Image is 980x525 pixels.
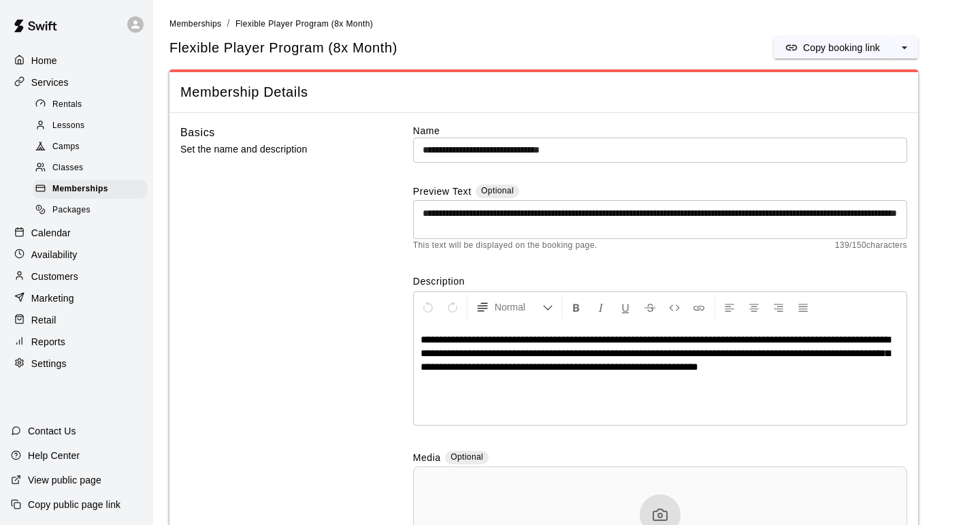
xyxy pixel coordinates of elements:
[441,295,464,319] button: Redo
[589,295,612,319] button: Format Italics
[565,295,588,319] button: Format Bold
[169,19,221,29] span: Memberships
[33,94,153,115] a: Rentals
[11,50,142,71] a: Home
[803,41,880,54] p: Copy booking link
[52,161,83,175] span: Classes
[742,295,766,319] button: Center Align
[33,158,153,179] a: Classes
[663,295,686,319] button: Insert Code
[11,244,142,265] a: Availability
[33,115,153,136] a: Lessons
[180,141,370,158] p: Set the name and description
[33,116,148,136] div: Lessons
[413,185,472,200] label: Preview Text
[235,19,373,29] span: Flexible Player Program (8x Month)
[28,498,120,511] p: Copy public page link
[481,186,514,195] span: Optional
[416,295,440,319] button: Undo
[169,18,221,29] a: Memberships
[31,248,78,261] p: Availability
[614,295,637,319] button: Format Underline
[31,270,78,283] p: Customers
[33,200,153,221] a: Packages
[52,204,91,217] span: Packages
[31,54,57,67] p: Home
[791,295,815,319] button: Justify Align
[31,335,65,349] p: Reports
[718,295,741,319] button: Left Align
[33,180,148,199] div: Memberships
[52,119,85,133] span: Lessons
[33,179,153,200] a: Memberships
[31,313,56,327] p: Retail
[28,449,80,462] p: Help Center
[52,140,80,154] span: Camps
[52,98,82,112] span: Rentals
[31,226,71,240] p: Calendar
[413,124,907,138] label: Name
[470,295,559,319] button: Formatting Options
[891,37,918,59] button: select merge strategy
[169,39,397,57] span: Flexible Player Program (8x Month)
[180,124,215,142] h6: Basics
[11,223,142,243] a: Calendar
[413,451,441,466] label: Media
[774,37,891,59] button: Copy booking link
[33,137,153,158] a: Camps
[227,16,229,31] li: /
[11,353,142,374] a: Settings
[28,424,76,438] p: Contact Us
[11,332,142,352] a: Reports
[451,452,483,462] span: Optional
[413,239,598,253] span: This text will be displayed on the booking page.
[413,274,907,288] label: Description
[33,95,148,114] div: Rentals
[11,310,142,330] a: Retail
[52,182,108,196] span: Memberships
[495,300,542,314] span: Normal
[33,201,148,220] div: Packages
[169,16,964,31] nav: breadcrumb
[11,288,142,308] a: Marketing
[835,239,907,253] span: 139 / 150 characters
[33,138,148,157] div: Camps
[31,76,69,89] p: Services
[11,266,142,287] a: Customers
[28,473,101,487] p: View public page
[767,295,790,319] button: Right Align
[638,295,661,319] button: Format Strikethrough
[31,291,74,305] p: Marketing
[687,295,710,319] button: Insert Link
[11,72,142,93] a: Services
[31,357,67,370] p: Settings
[774,37,918,59] div: split button
[180,83,907,101] span: Membership Details
[33,159,148,178] div: Classes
